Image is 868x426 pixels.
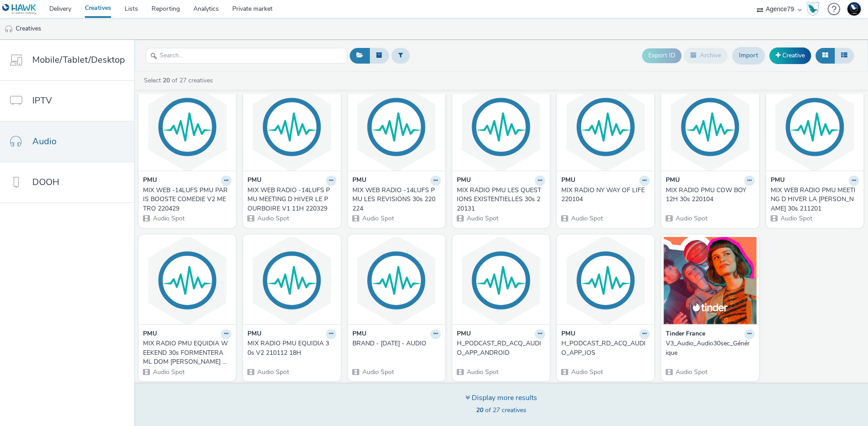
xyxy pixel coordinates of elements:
[352,339,441,348] a: BRAND - [DATE] - AUDIO
[476,406,526,414] span: of 27 creatives
[350,237,443,324] img: BRAND - JAN2021 - AUDIO visual
[664,83,756,171] img: MIX RADIO PMU COW BOY 12H 30s 220104 visual
[466,368,499,376] span: Audio Spot
[247,186,336,213] a: MIX WEB RADIO -14LUFS PMU MEETING D HIVER LE POURBOIRE V1 11H 220329
[666,176,680,186] strong: PMU
[32,53,125,66] span: Mobile/Tablet/Desktop
[642,48,681,63] button: Export ID
[806,2,820,16] img: Hawk Academy
[675,214,707,223] span: Audio Spot
[561,176,575,186] strong: PMU
[4,25,13,34] img: audio
[245,237,338,324] img: MIX RADIO PMU EQUIDIA 30s V2 210112 18H visual
[163,76,170,85] strong: 20
[559,237,652,324] img: H_PODCAST_RD_ACQ_AUDIO_APP_IOS visual
[561,329,575,340] strong: PMU
[361,214,394,223] span: Audio Spot
[143,186,231,213] a: MIX WEB -14LUFS PMU PARIS BOOSTE COMEDIE V2 METRO 220429
[666,186,751,204] div: MIX RADIO PMU COW BOY 12H 30s 220104
[256,368,289,376] span: Audio Spot
[457,176,471,186] strong: PMU
[143,329,157,340] strong: PMU
[247,339,336,357] a: MIX RADIO PMU EQUIDIA 30s V2 210112 18H
[675,368,707,376] span: Audio Spot
[664,237,756,324] img: V3_Audio_Audio30sec_Générique visual
[769,47,811,64] a: Creative
[559,83,652,171] img: MIX RADIO NY WAY OF LIFE 220104 visual
[684,48,728,63] button: Archive
[455,237,547,324] img: H_PODCAST_RD_ACQ_AUDIO_APP_ANDROID visual
[32,176,59,189] span: DOOH
[768,83,861,171] img: MIX WEB RADIO PMU MEETING D HIVER LA FONTAINE 30s 211201 visual
[352,176,366,186] strong: PMU
[666,186,754,204] a: MIX RADIO PMU COW BOY 12H 30s 220104
[152,214,185,223] span: Audio Spot
[457,186,542,213] div: MIX RADIO PMU LES QUESTIONS EXISTENTIELLES 30s 220131
[561,186,646,204] div: MIX RADIO NY WAY OF LIFE 220104
[771,186,855,213] div: MIX WEB RADIO PMU MEETING D HIVER LA [PERSON_NAME] 30s 211201
[457,186,545,213] a: MIX RADIO PMU LES QUESTIONS EXISTENTIELLES 30s 220131
[152,368,185,376] span: Audio Spot
[143,339,231,366] a: MIX RADIO PMU EQUIDIA WEEKEND 30s FORMENTERA ML DOM [PERSON_NAME] 211004 16H
[2,4,37,15] img: undefined Logo
[247,339,332,357] div: MIX RADIO PMU EQUIDIA 30s V2 210112 18H
[256,214,289,223] span: Audio Spot
[666,339,754,357] a: V3_Audio_Audio30sec_Générique
[361,368,394,376] span: Audio Spot
[143,339,228,366] div: MIX RADIO PMU EQUIDIA WEEKEND 30s FORMENTERA ML DOM [PERSON_NAME] 211004 16H
[143,176,157,186] strong: PMU
[732,47,765,64] a: Import
[352,186,441,213] a: MIX WEB RADIO -14LUFS PMU LES REVISIONS 30s 220224
[806,2,823,16] a: Hawk Academy
[455,83,547,171] img: MIX RADIO PMU LES QUESTIONS EXISTENTIELLES 30s 220131 visual
[561,186,650,204] a: MIX RADIO NY WAY OF LIFE 220104
[666,339,751,357] div: V3_Audio_Audio30sec_Générique
[780,214,812,223] span: Audio Spot
[350,83,443,171] img: MIX WEB RADIO -14LUFS PMU LES REVISIONS 30s 220224 visual
[352,339,437,348] div: BRAND - [DATE] - AUDIO
[771,176,785,186] strong: PMU
[32,94,52,107] span: IPTV
[465,393,537,403] div: Display more results
[570,368,603,376] span: Audio Spot
[32,135,56,148] span: Audio
[466,214,499,223] span: Audio Spot
[666,329,705,340] strong: Tinder France
[561,339,650,357] a: H_PODCAST_RD_ACQ_AUDIO_APP_IOS
[834,48,854,63] button: Table
[816,48,835,63] button: Grid
[141,83,234,171] img: MIX WEB -14LUFS PMU PARIS BOOSTE COMEDIE V2 METRO 220429 visual
[561,339,646,357] div: H_PODCAST_RD_ACQ_AUDIO_APP_IOS
[352,329,366,340] strong: PMU
[476,406,483,414] strong: 20
[143,186,228,213] div: MIX WEB -14LUFS PMU PARIS BOOSTE COMEDIE V2 METRO 220429
[247,186,332,213] div: MIX WEB RADIO -14LUFS PMU MEETING D HIVER LE POURBOIRE V1 11H 220329
[457,339,542,357] div: H_PODCAST_RD_ACQ_AUDIO_APP_ANDROID
[771,186,859,213] a: MIX WEB RADIO PMU MEETING D HIVER LA [PERSON_NAME] 30s 211201
[247,176,261,186] strong: PMU
[457,339,545,357] a: H_PODCAST_RD_ACQ_AUDIO_APP_ANDROID
[570,214,603,223] span: Audio Spot
[141,237,234,324] img: MIX RADIO PMU EQUIDIA WEEKEND 30s FORMENTERA ML DOM TOM 211004 16H visual
[352,186,437,213] div: MIX WEB RADIO -14LUFS PMU LES REVISIONS 30s 220224
[245,83,338,171] img: MIX WEB RADIO -14LUFS PMU MEETING D HIVER LE POURBOIRE V1 11H 220329 visual
[143,76,217,85] a: Select of 27 creatives
[847,2,861,16] img: Support Hawk
[146,48,347,64] input: Search...
[247,329,261,340] strong: PMU
[457,329,471,340] strong: PMU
